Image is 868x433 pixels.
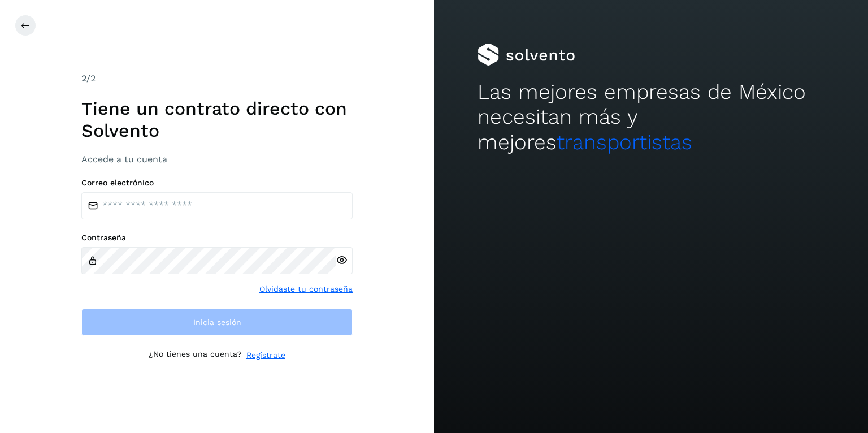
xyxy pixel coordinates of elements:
span: Inicia sesión [193,318,241,326]
h1: Tiene un contrato directo con Solvento [81,98,353,141]
a: Olvidaste tu contraseña [259,283,353,295]
button: Inicia sesión [81,309,353,336]
h2: Las mejores empresas de México necesitan más y mejores [478,80,824,155]
label: Contraseña [81,233,353,243]
div: /2 [81,72,353,85]
span: transportistas [557,130,692,154]
label: Correo electrónico [81,178,353,188]
h3: Accede a tu cuenta [81,154,353,164]
span: 2 [81,73,86,84]
a: Regístrate [246,349,285,361]
p: ¿No tienes una cuenta? [149,349,242,361]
